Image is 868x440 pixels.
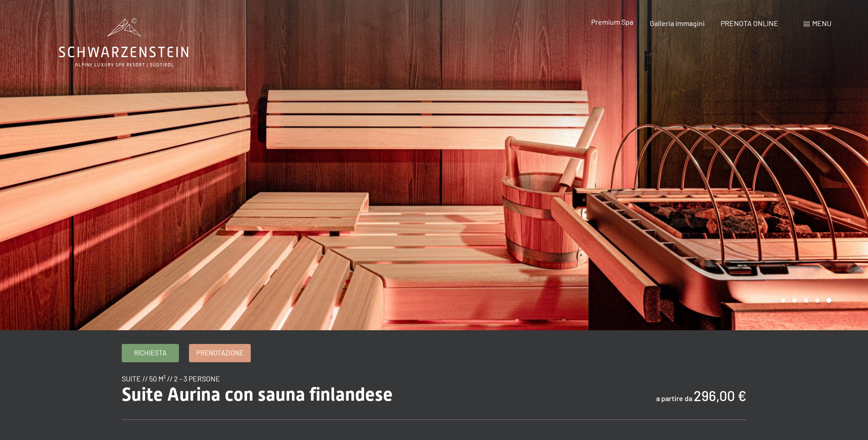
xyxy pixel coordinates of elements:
[694,387,746,404] b: 296,00 €
[812,19,831,27] span: Menu
[122,344,178,362] a: Richiesta
[656,394,692,402] span: a partire da
[721,19,778,27] a: PRENOTA ONLINE
[650,19,705,27] a: Galleria immagini
[122,374,220,383] span: suite // 50 m² // 2 - 3 persone
[134,348,167,358] span: Richiesta
[591,17,633,26] a: Premium Spa
[196,348,243,358] span: Prenotazione
[189,344,250,362] a: Prenotazione
[122,384,393,405] span: Suite Aurina con sauna finlandese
